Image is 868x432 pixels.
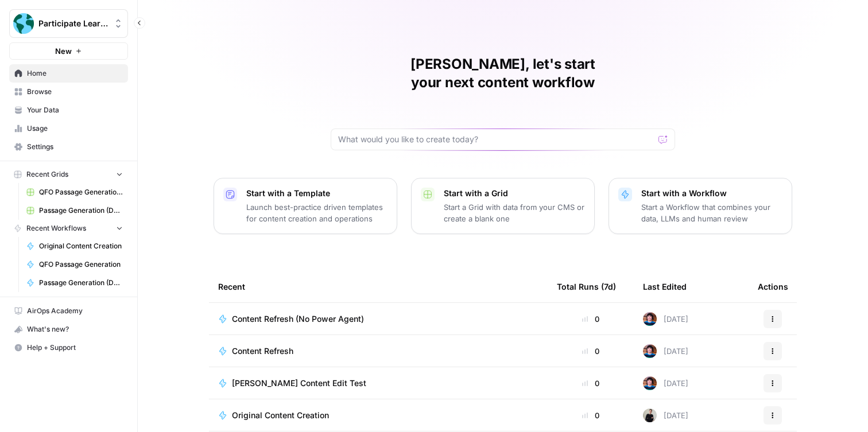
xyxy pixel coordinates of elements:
button: Start with a WorkflowStart a Workflow that combines your data, LLMs and human review [609,178,792,234]
span: Original Content Creation [232,410,329,421]
div: [DATE] [643,376,688,390]
span: Passage Generation (Deep Research) [39,278,123,288]
p: Launch best-practice driven templates for content creation and operations [246,201,387,224]
div: Actions [758,271,788,302]
button: Help + Support [9,338,128,357]
img: rzyuksnmva7rad5cmpd7k6b2ndco [643,408,657,422]
button: New [9,42,128,60]
a: Content Refresh [218,345,538,357]
div: What's new? [10,321,127,338]
div: Recent [218,271,538,302]
span: Participate Learning [38,18,108,29]
span: Browse [27,87,123,97]
div: [DATE] [643,408,688,422]
input: What would you like to create today? [338,134,654,145]
div: 0 [557,345,625,357]
img: d1s4gsy8a4mul096yvnrslvas6mb [643,312,657,326]
span: Home [27,68,123,79]
div: Total Runs (7d) [557,271,616,302]
span: Your Data [27,105,123,115]
span: New [55,45,72,57]
span: Content Refresh (No Power Agent) [232,313,364,325]
a: Passage Generation (Deep Research) Grid [21,201,128,220]
span: QFO Passage Generation Grid [39,187,123,197]
span: Content Refresh [232,345,293,357]
div: 0 [557,313,625,325]
span: QFO Passage Generation [39,259,123,270]
a: Original Content Creation [21,237,128,255]
button: Start with a TemplateLaunch best-practice driven templates for content creation and operations [214,178,397,234]
p: Start with a Template [246,188,387,199]
span: Passage Generation (Deep Research) Grid [39,205,123,216]
div: 0 [557,377,625,389]
p: Start a Grid with data from your CMS or create a blank one [444,201,585,224]
span: Original Content Creation [39,241,123,251]
a: Your Data [9,101,128,119]
span: Usage [27,123,123,134]
p: Start a Workflow that combines your data, LLMs and human review [641,201,782,224]
a: Browse [9,83,128,101]
p: Start with a Workflow [641,188,782,199]
div: [DATE] [643,312,688,326]
a: Settings [9,138,128,156]
span: AirOps Academy [27,306,123,316]
a: QFO Passage Generation [21,255,128,274]
div: Last Edited [643,271,687,302]
span: Settings [27,142,123,152]
a: QFO Passage Generation Grid [21,183,128,201]
button: Start with a GridStart a Grid with data from your CMS or create a blank one [411,178,595,234]
a: Usage [9,119,128,138]
img: d1s4gsy8a4mul096yvnrslvas6mb [643,376,657,390]
a: Original Content Creation [218,410,538,421]
span: Recent Grids [26,169,68,180]
button: What's new? [9,320,128,338]
span: [PERSON_NAME] Content Edit Test [232,377,366,389]
a: AirOps Academy [9,302,128,320]
div: [DATE] [643,344,688,358]
button: Recent Grids [9,166,128,183]
h1: [PERSON_NAME], let's start your next content workflow [331,55,675,92]
span: Help + Support [27,343,123,353]
button: Workspace: Participate Learning [9,9,128,38]
a: Home [9,64,128,83]
span: Recent Workflows [26,223,86,233]
button: Recent Workflows [9,220,128,237]
img: d1s4gsy8a4mul096yvnrslvas6mb [643,344,657,358]
div: 0 [557,410,625,421]
p: Start with a Grid [444,188,585,199]
a: Passage Generation (Deep Research) [21,274,128,292]
a: [PERSON_NAME] Content Edit Test [218,377,538,389]
a: Content Refresh (No Power Agent) [218,313,538,325]
img: Participate Learning Logo [13,13,34,34]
